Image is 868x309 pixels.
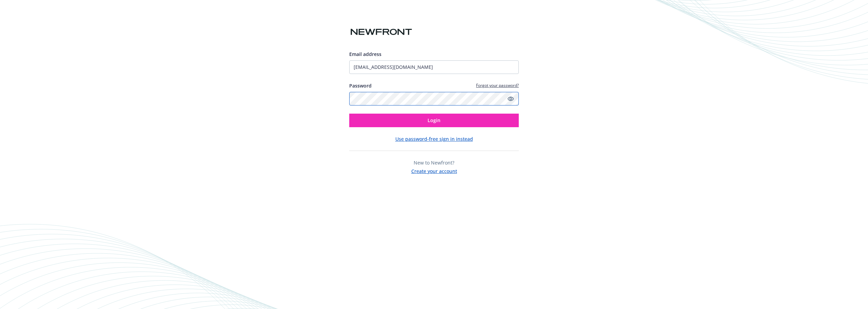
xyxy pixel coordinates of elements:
[411,166,457,175] button: Create your account
[395,135,473,142] button: Use password-free sign in instead
[428,117,440,123] span: Login
[349,51,381,57] span: Email address
[414,159,454,166] span: New to Newfront?
[349,60,519,74] input: Enter your email
[507,95,515,103] a: Show password
[349,92,519,105] input: Enter your password
[349,82,372,89] label: Password
[349,26,413,38] img: Newfront logo
[349,114,519,127] button: Login
[476,82,519,88] a: Forgot your password?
